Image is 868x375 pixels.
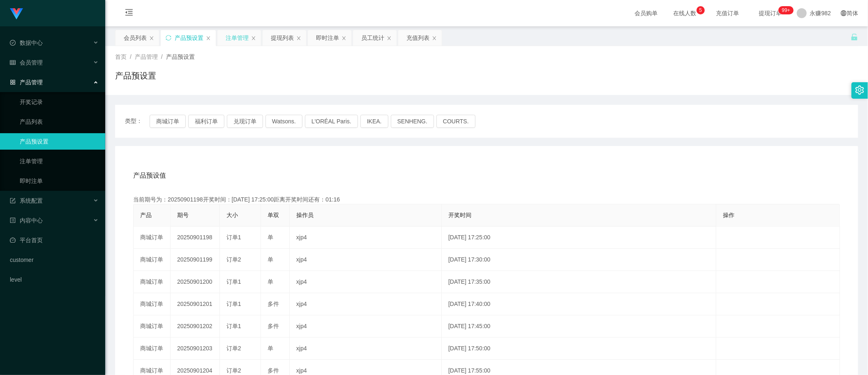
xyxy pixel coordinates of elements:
button: 兑现订单 [227,115,263,128]
span: 内容中心 [10,217,43,224]
a: 产品预设置 [20,133,99,150]
div: 会员列表 [124,30,147,46]
td: 20250901201 [171,293,220,315]
span: 产品管理 [10,79,43,86]
td: xjp4 [290,227,442,249]
div: 产品预设置 [175,30,203,46]
span: 在线人数 [669,10,701,16]
a: 开奖记录 [20,94,99,110]
td: xjp4 [290,338,442,360]
i: 图标: close [251,36,256,41]
i: 图标: check-circle-o [10,40,16,46]
span: 期号 [177,212,189,218]
i: 图标: profile [10,218,16,223]
sup: 247 [778,6,793,14]
td: [DATE] 17:30:00 [442,249,716,271]
span: 单 [268,234,273,241]
td: 20250901203 [171,338,220,360]
span: 产品 [140,212,152,218]
i: 图标: close [387,36,392,41]
td: 20250901199 [171,249,220,271]
div: 当前期号为：20250901198开奖时间：[DATE] 17:25:00距离开奖时间还有：01:16 [133,195,840,204]
button: Watsons. [265,115,302,128]
a: level [10,271,99,288]
span: 多件 [268,323,279,329]
span: 订单1 [226,278,241,285]
i: 图标: table [10,60,16,65]
p: 5 [699,6,702,14]
span: 订单1 [226,301,241,307]
div: 即时注单 [316,30,339,46]
td: 商城订单 [134,249,171,271]
td: 商城订单 [134,315,171,338]
span: 会员管理 [10,59,43,66]
img: logo.9652507e.png [10,8,23,20]
span: / [161,53,163,60]
td: [DATE] 17:25:00 [442,227,716,249]
a: 产品列表 [20,113,99,130]
td: 商城订单 [134,338,171,360]
span: 大小 [226,212,238,218]
button: SENHENG. [391,115,434,128]
td: [DATE] 17:40:00 [442,293,716,315]
span: 类型： [125,115,150,128]
span: 操作员 [296,212,314,218]
span: 单 [268,256,273,263]
a: customer [10,252,99,268]
td: xjp4 [290,249,442,271]
span: 充值订单 [712,10,743,16]
span: 产品管理 [135,53,158,60]
a: 即时注单 [20,173,99,189]
span: 产品预设置 [166,53,195,60]
i: 图标: unlock [851,33,858,41]
button: 商城订单 [150,115,186,128]
a: 注单管理 [20,153,99,169]
td: 20250901202 [171,315,220,338]
td: 商城订单 [134,271,171,293]
span: 系统配置 [10,197,43,204]
i: 图标: close [206,36,211,41]
td: 20250901200 [171,271,220,293]
span: 订单1 [226,234,241,241]
span: 数据中心 [10,39,43,46]
span: 订单2 [226,256,241,263]
i: 图标: appstore-o [10,79,16,85]
i: 图标: close [432,36,437,41]
span: 产品预设值 [133,171,166,181]
i: 图标: close [296,36,301,41]
button: COURTS. [436,115,476,128]
span: 多件 [268,367,279,374]
div: 提现列表 [271,30,294,46]
span: 订单1 [226,323,241,329]
span: 单 [268,278,273,285]
span: 订单2 [226,367,241,374]
td: xjp4 [290,293,442,315]
i: 图标: close [342,36,346,41]
sup: 5 [697,6,705,14]
button: 福利订单 [188,115,224,128]
div: 充值列表 [406,30,429,46]
div: 注单管理 [226,30,249,46]
td: [DATE] 17:50:00 [442,338,716,360]
i: 图标: setting [855,86,864,95]
td: xjp4 [290,315,442,338]
td: [DATE] 17:35:00 [442,271,716,293]
span: 操作 [723,212,734,218]
button: L'ORÉAL Paris. [305,115,358,128]
i: 图标: form [10,198,16,204]
i: 图标: close [149,36,154,41]
button: IKEA. [360,115,388,128]
i: 图标: sync [166,35,171,41]
span: / [130,53,132,60]
td: 商城订单 [134,293,171,315]
span: 多件 [268,301,279,307]
span: 订单2 [226,345,241,352]
i: 图标: menu-fold [115,0,143,27]
td: [DATE] 17:45:00 [442,315,716,338]
span: 首页 [115,53,127,60]
span: 单双 [268,212,279,218]
td: 20250901198 [171,227,220,249]
span: 提现订单 [755,10,786,16]
td: 商城订单 [134,227,171,249]
span: 开奖时间 [448,212,471,218]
